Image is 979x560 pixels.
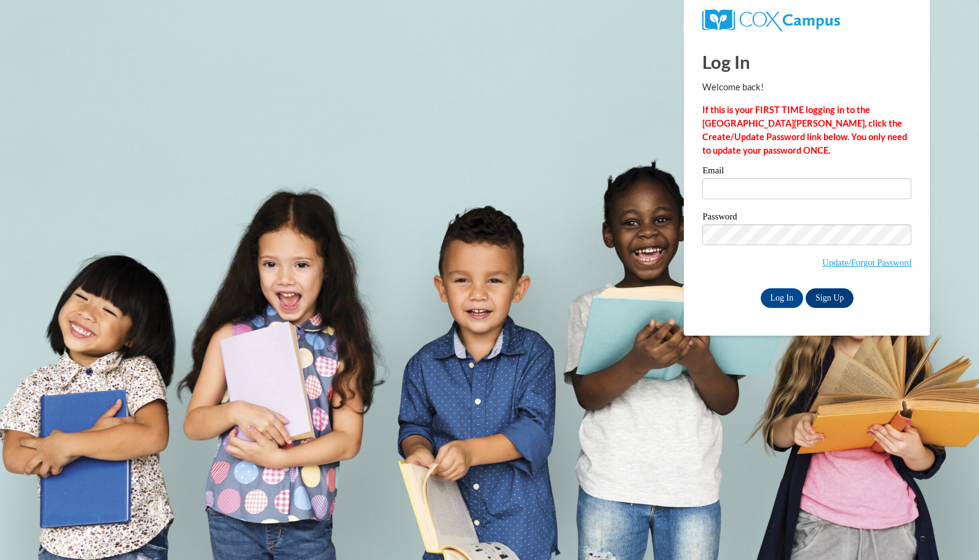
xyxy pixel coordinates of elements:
[702,9,839,31] img: COX Campus
[702,81,911,94] p: Welcome back!
[702,14,839,25] a: COX Campus
[806,288,854,308] a: Sign Up
[702,166,911,178] label: Email
[702,105,907,156] strong: If this is your FIRST TIME logging in to the [GEOGRAPHIC_DATA][PERSON_NAME], click the Create/Upd...
[702,49,911,74] h1: Log In
[822,258,911,267] a: Update/Forgot Password
[702,212,911,224] label: Password
[761,288,804,308] input: Log In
